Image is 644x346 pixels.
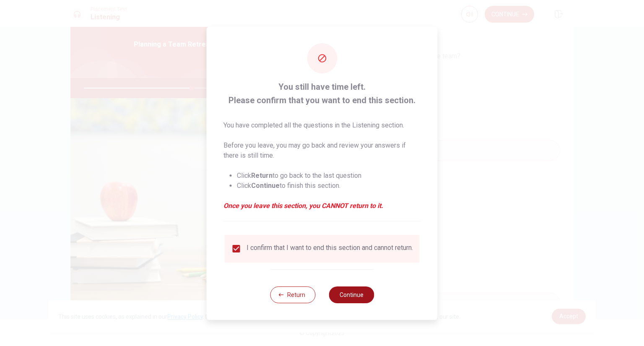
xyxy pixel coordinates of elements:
[247,244,413,254] div: I confirm that I want to end this section and cannot return.
[251,182,280,190] strong: Continue
[223,140,421,161] p: Before you leave, you may go back and review your answers if there is still time.
[223,201,421,211] em: Once you leave this section, you CANNOT return to it.
[223,120,421,130] p: You have completed all the questions in the Listening section.
[270,286,315,303] button: Return
[329,286,374,303] button: Continue
[237,181,421,191] li: Click to finish this section.
[237,171,421,181] li: Click to go back to the last question
[223,80,421,107] span: You still have time left. Please confirm that you want to end this section.
[251,172,273,180] strong: Return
